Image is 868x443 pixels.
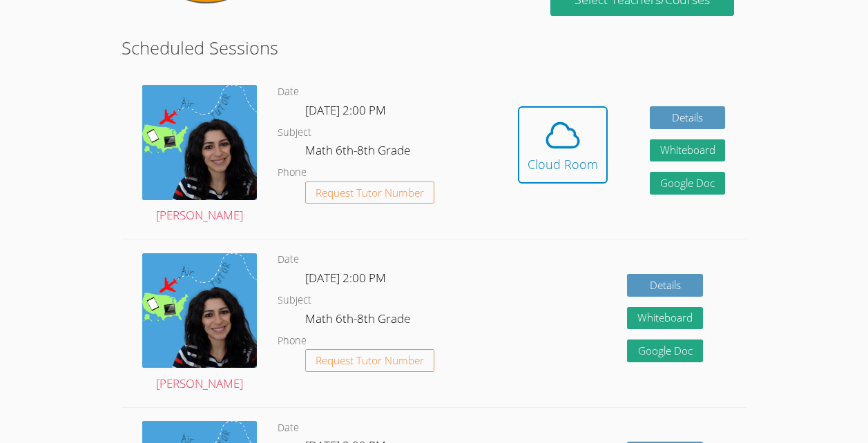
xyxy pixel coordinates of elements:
[650,172,726,195] a: Google Doc
[305,309,413,333] dd: Math 6th-8th Grade
[278,292,311,309] dt: Subject
[278,333,307,350] dt: Phone
[518,106,608,184] button: Cloud Room
[278,164,307,181] dt: Phone
[528,155,598,174] div: Cloud Room
[278,124,311,141] dt: Subject
[278,251,299,268] dt: Date
[122,35,746,61] h2: Scheduled Sessions
[627,274,703,297] a: Details
[142,253,257,368] img: air%20tutor%20avatar.png
[305,349,434,372] button: Request Tutor Number
[650,139,726,162] button: Whiteboard
[142,85,257,199] img: air%20tutor%20avatar.png
[305,141,413,164] dd: Math 6th-8th Grade
[650,106,726,129] a: Details
[627,339,703,362] a: Google Doc
[142,253,257,394] a: [PERSON_NAME]
[305,181,434,204] button: Request Tutor Number
[278,83,299,101] dt: Date
[305,270,386,286] span: [DATE] 2:00 PM
[316,188,424,198] span: Request Tutor Number
[142,85,257,226] a: [PERSON_NAME]
[278,420,299,437] dt: Date
[316,355,424,366] span: Request Tutor Number
[627,307,703,330] button: Whiteboard
[305,102,386,118] span: [DATE] 2:00 PM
